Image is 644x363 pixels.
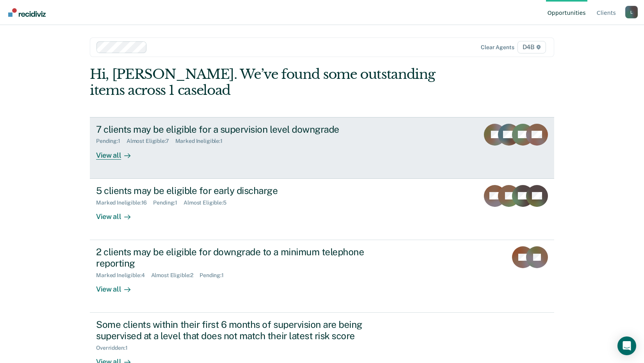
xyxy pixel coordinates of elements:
[481,44,514,51] div: Clear agents
[625,6,638,18] div: L
[96,319,370,342] div: Some clients within their first 6 months of supervision are being supervised at a level that does...
[90,66,461,98] div: Hi, [PERSON_NAME]. We’ve found some outstanding items across 1 caseload
[90,117,554,179] a: 7 clients may be eligible for a supervision level downgradePending:1Almost Eligible:7Marked Ineli...
[96,138,127,144] div: Pending : 1
[96,278,140,294] div: View all
[96,246,370,269] div: 2 clients may be eligible for downgrade to a minimum telephone reporting
[96,345,134,351] div: Overridden : 1
[200,272,230,279] div: Pending : 1
[90,240,554,313] a: 2 clients may be eligible for downgrade to a minimum telephone reportingMarked Ineligible:4Almost...
[617,336,636,355] div: Open Intercom Messenger
[96,144,140,160] div: View all
[96,206,140,221] div: View all
[184,199,233,206] div: Almost Eligible : 5
[153,199,184,206] div: Pending : 1
[175,138,229,144] div: Marked Ineligible : 1
[8,8,46,17] img: Recidiviz
[96,185,370,196] div: 5 clients may be eligible for early discharge
[151,272,200,279] div: Almost Eligible : 2
[90,179,554,240] a: 5 clients may be eligible for early dischargeMarked Ineligible:16Pending:1Almost Eligible:5View all
[625,6,638,18] button: Profile dropdown button
[96,124,370,135] div: 7 clients may be eligible for a supervision level downgrade
[96,272,151,279] div: Marked Ineligible : 4
[127,138,175,144] div: Almost Eligible : 7
[517,41,546,53] span: D4B
[96,199,153,206] div: Marked Ineligible : 16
